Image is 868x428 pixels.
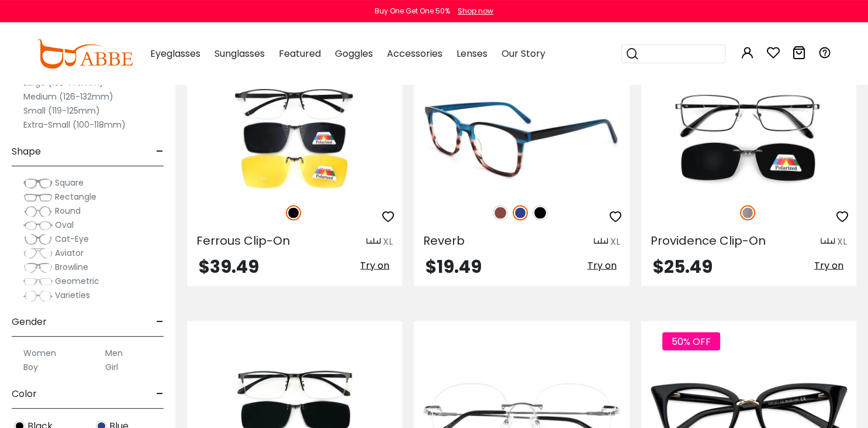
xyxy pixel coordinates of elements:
[23,346,56,360] label: Women
[837,234,847,248] div: XL
[23,276,53,287] img: Geometric.png
[12,138,41,166] span: Shape
[366,237,381,246] img: size ruler
[821,237,835,246] img: size ruler
[23,177,53,189] img: Square.png
[23,206,53,217] img: Round.png
[814,258,843,272] span: Try on
[23,90,113,104] label: Medium (126-132mm)
[37,39,133,69] img: abbeglasses.com
[23,248,53,259] img: Aviator.png
[156,138,164,166] span: -
[12,308,47,336] span: Gender
[55,205,81,217] span: Round
[23,262,53,273] img: Browline.png
[105,360,118,374] label: Girl
[55,275,99,287] span: Geometric
[55,261,88,273] span: Browline
[360,258,389,272] span: Try on
[156,380,164,408] span: -
[55,191,96,203] span: Rectangle
[383,234,393,248] div: XL
[375,6,450,16] div: Buy One Get One 50%
[187,84,402,192] img: Black Ferrous Clip-On - Metal ,Adjust Nose Pads
[357,258,393,273] button: Try on
[414,84,629,192] img: Blue Reverb - Acetate ,Universal Bridge Fit
[587,258,617,272] span: Try on
[23,118,126,132] label: Extra-Small (100-118mm)
[150,47,200,60] span: Eyeglasses
[55,247,84,259] span: Aviator
[55,289,90,301] span: Varieties
[55,219,74,231] span: Oval
[23,234,53,245] img: Cat-Eye.png
[513,205,528,220] img: Blue
[12,380,37,408] span: Color
[651,232,766,248] span: Providence Clip-On
[23,191,53,203] img: Rectangle.png
[286,205,301,220] img: Black
[335,47,373,60] span: Goggles
[811,258,847,273] button: Try on
[584,258,620,273] button: Try on
[610,234,620,248] div: XL
[662,332,720,350] span: 50% OFF
[105,346,123,360] label: Men
[653,254,713,279] span: $25.49
[196,232,290,248] span: Ferrous Clip-On
[426,254,482,279] span: $19.49
[594,237,608,246] img: size ruler
[55,177,84,189] span: Square
[493,205,508,220] img: Brown
[23,290,53,302] img: Varieties.png
[23,220,53,231] img: Oval.png
[532,205,548,220] img: Black
[387,47,442,60] span: Accessories
[23,104,100,118] label: Small (119-125mm)
[502,47,545,60] span: Our Story
[23,360,38,374] label: Boy
[458,6,493,16] div: Shop now
[279,47,321,60] span: Featured
[423,232,465,248] span: Reverb
[55,233,89,245] span: Cat-Eye
[641,84,856,192] img: Gun Providence Clip-On - Metal ,Adjust Nose Pads
[452,6,493,16] a: Shop now
[215,47,265,60] span: Sunglasses
[199,254,259,279] span: $39.49
[156,308,164,336] span: -
[740,205,755,220] img: Gun
[457,47,487,60] span: Lenses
